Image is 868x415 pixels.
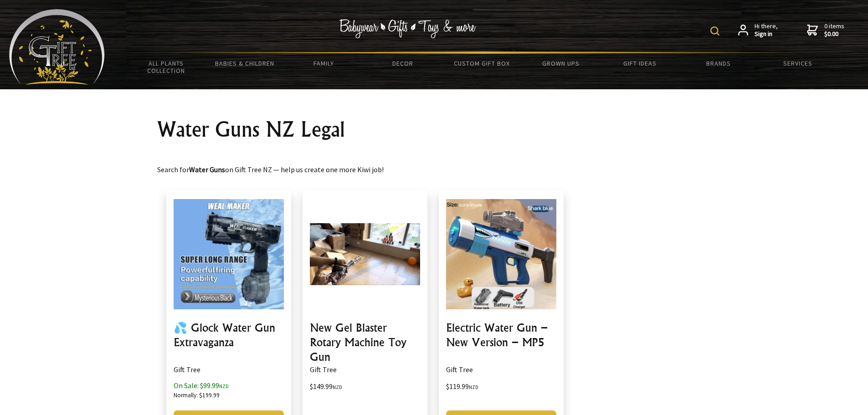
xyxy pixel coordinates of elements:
strong: Sign in [755,30,778,38]
img: product search [710,26,719,36]
img: Babywear - Gifts - Toys & more [339,19,476,38]
a: Babies & Children [205,54,284,73]
a: Grown Ups [521,54,600,73]
a: Brands [679,54,758,73]
span: Hi there, [755,22,778,38]
a: Services [758,54,837,73]
img: Babyware - Gifts - Toys and more... [9,9,105,85]
a: Gift Ideas [600,54,679,73]
a: Hi there,Sign in [738,22,778,38]
p: Search for on Gift Tree NZ — help us create one more Kiwi job! [157,153,711,175]
a: Custom Gift Box [442,54,521,73]
a: 0 items$0.00 [807,22,844,38]
a: Family [284,54,363,73]
h1: Water Guns NZ Legal [157,118,711,140]
strong: Water Guns [189,165,225,174]
span: 0 items [824,22,844,38]
strong: $0.00 [824,30,844,38]
a: All Plants Collection [127,54,205,80]
a: Decor [363,54,442,73]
